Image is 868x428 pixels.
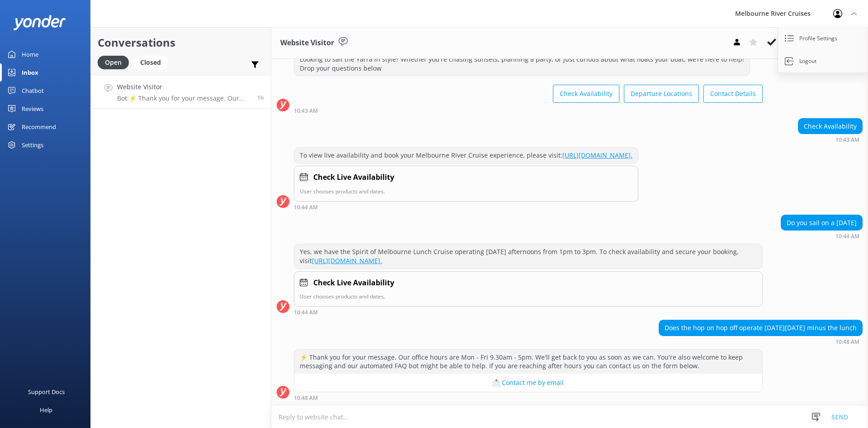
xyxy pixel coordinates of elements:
div: To view live availability and book your Melbourne River Cruise experience, please visit: [294,148,638,163]
h4: Check Live Availability [313,172,394,183]
div: 10:48am 12-Aug-2025 (UTC +10:00) Australia/Sydney [659,338,863,345]
img: yonder-white-logo.png [14,15,66,30]
a: Open [98,57,133,67]
strong: 10:44 AM [835,234,859,239]
div: Closed [133,56,168,69]
a: [URL][DOMAIN_NAME]. [312,256,382,265]
p: Bot: ⚡ Thank you for your message. Our office hours are Mon - Fri 9.30am - 5pm. We'll get back to... [117,94,250,102]
strong: 10:44 AM [294,205,318,210]
div: 10:48am 12-Aug-2025 (UTC +10:00) Australia/Sydney [294,394,763,401]
button: Contact Details [703,85,763,103]
div: 10:43am 12-Aug-2025 (UTC +10:00) Australia/Sydney [294,107,763,114]
strong: 10:43 AM [294,108,318,114]
h4: Check Live Availability [313,277,394,289]
div: Yes, we have the Spirit of Melbourne Lunch Cruise operating [DATE] afternoons from 1pm to 3pm. To... [294,244,762,268]
div: 10:44am 12-Aug-2025 (UTC +10:00) Australia/Sydney [781,233,863,239]
div: Home [22,45,38,63]
div: Ahoy there! Welcome Aboard! Looking to sail the Yarra in style? Whether you're chasing sunsets, p... [294,43,750,76]
div: Settings [22,136,43,154]
strong: 10:48 AM [835,339,859,345]
button: Check Availability [553,85,619,103]
h3: Website Visitor [280,37,334,49]
button: Departure Locations [624,85,699,103]
div: Support Docs [28,383,65,401]
strong: 10:44 AM [294,310,318,315]
div: Do you sail on a [DATE] [781,215,862,231]
div: 10:44am 12-Aug-2025 (UTC +10:00) Australia/Sydney [294,204,638,210]
span: 10:48am 12-Aug-2025 (UTC +10:00) Australia/Sydney [257,94,264,101]
div: Inbox [22,63,38,82]
div: Reviews [22,100,43,118]
div: Does the hop on hop off operate [DATE][DATE] minus the lunch [659,320,862,336]
div: Recommend [22,118,56,136]
button: 📩 Contact me by email [294,374,762,392]
a: Website VisitorBot:⚡ Thank you for your message. Our office hours are Mon - Fri 9.30am - 5pm. We'... [91,75,271,109]
p: User chooses products and dates. [300,292,757,301]
div: 10:43am 12-Aug-2025 (UTC +10:00) Australia/Sydney [798,136,863,143]
div: ⚡ Thank you for your message. Our office hours are Mon - Fri 9.30am - 5pm. We'll get back to you ... [294,350,762,374]
div: Check Availability [798,119,862,134]
div: Help [40,401,52,419]
h2: Conversations [98,34,264,51]
p: User chooses products and dates. [300,187,632,196]
div: Chatbot [22,82,44,100]
strong: 10:48 AM [294,395,318,401]
div: 10:44am 12-Aug-2025 (UTC +10:00) Australia/Sydney [294,309,763,315]
a: [URL][DOMAIN_NAME]. [562,151,632,159]
strong: 10:43 AM [835,137,859,143]
a: Closed [133,57,172,67]
h4: Website Visitor [117,82,250,92]
div: Open [98,56,129,69]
